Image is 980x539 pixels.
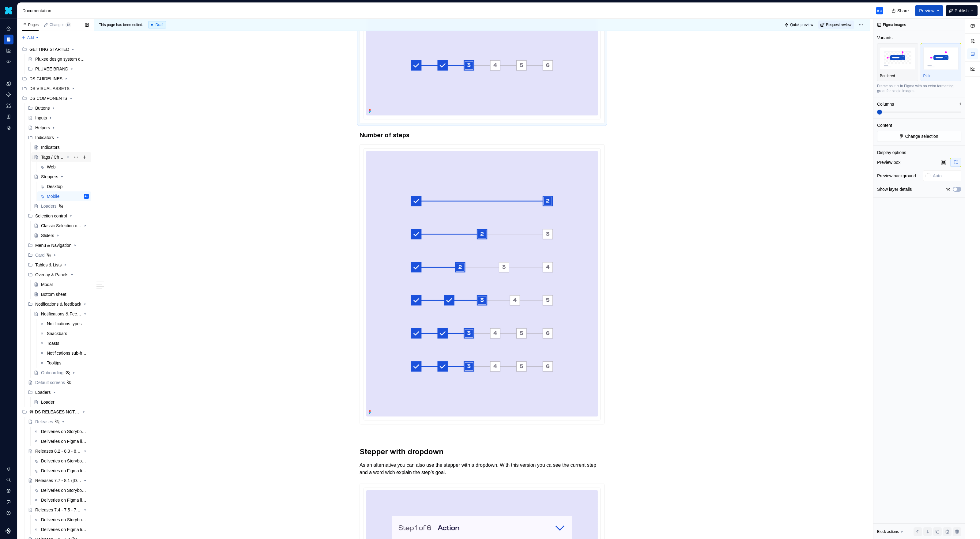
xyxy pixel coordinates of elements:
svg: Supernova Logo [6,528,12,534]
div: 🛠 DS RELEASES NOTES [20,407,91,417]
a: Documentation [4,35,13,44]
img: 8442b5b3-d95e-456d-8131-d61e917d6403.png [5,7,12,14]
div: Onboarding [41,370,63,376]
a: Indicators [31,142,91,152]
a: Snackbars [37,329,91,338]
div: Mobile [47,193,59,199]
div: Steppers [41,174,58,180]
img: placeholder [880,47,915,70]
div: Pluxee design system documentation [35,56,86,62]
a: Loaders [31,201,91,211]
a: Desktop [37,182,91,191]
div: Modal [41,281,53,288]
div: Snackbars [47,330,67,337]
div: Overlay & Panels [25,270,91,280]
div: Helpers [35,125,50,131]
div: Notifications & Feedbacks [41,311,81,317]
div: Card [25,250,91,260]
div: Content [877,122,892,128]
div: Changes [50,22,71,27]
a: Releases 7.7 - 8.1 ([DATE]) [25,476,91,485]
div: Loaders [35,389,51,395]
div: 🛠 DS RELEASES NOTES [29,409,80,415]
div: Tables & Lists [35,262,62,268]
a: Deliveries on Storybook library (Responsive only) [31,515,91,525]
div: GETTING STARTED [20,44,91,54]
div: Contact support [4,497,13,507]
a: Tags / Chips [31,152,91,162]
div: DS VISUAL ASSETS [29,85,70,92]
div: Web [47,164,56,170]
a: Steppers [31,172,91,182]
div: Buttons [35,105,50,111]
div: Selection control [35,213,67,219]
div: Inputs [35,115,47,121]
a: Settings [4,486,13,496]
div: Loader [41,399,55,405]
div: Tags / Chips [41,154,64,160]
a: Deliveries on Storybook library (Responsive only) [31,485,91,495]
a: Modal [31,280,91,289]
div: Columns [877,101,894,107]
span: Publish [955,8,969,14]
div: Indicators [35,134,54,141]
button: Preview [915,5,943,16]
a: Helpers [25,123,91,133]
div: Deliveries on Storybook library (Responsive only) [41,428,88,435]
div: PLUXEE BRAND [35,66,68,72]
div: Releases 7.7 - 8.1 ([DATE]) [35,477,81,484]
div: DS COMPONENTS [29,95,67,101]
a: Notifications sub-header [37,348,91,358]
div: Code automation [4,57,13,66]
div: Storybook stories [4,112,13,122]
div: PLUXEE BRAND [25,64,91,74]
a: Notifications & Feedbacks [31,309,91,319]
div: Preview background [877,173,916,179]
div: Deliveries on Figma library [41,438,88,444]
a: Notifications types [37,319,91,329]
a: Deliveries on Figma library [31,436,91,446]
span: This page has been edited. [99,22,143,27]
label: No [946,187,950,192]
a: Loader [31,397,91,407]
div: Buttons [25,103,91,113]
div: Search ⌘K [4,475,13,485]
div: DS GUIDELINES [29,76,62,82]
a: Deliveries on Storybook library (Responsive only) [31,456,91,466]
button: Quick preview [782,21,816,29]
span: 12 [66,22,71,27]
a: Onboarding [31,368,91,378]
div: Selection control [25,211,91,221]
div: Desktop [47,183,62,190]
div: Releases [35,419,53,425]
button: Change selection [877,131,961,142]
div: Overlay & Panels [35,272,68,278]
div: Deliveries on Figma library [41,497,88,503]
p: Plain [923,73,932,78]
button: placeholderPlain [921,43,962,81]
button: Add [20,33,41,42]
button: Request review [818,21,854,29]
div: Menu & Navigation [35,242,71,248]
a: Web [37,162,91,172]
div: Sliders [41,232,54,239]
div: Releases 8.2 - 8.3 - 8.4 ([DATE]) [35,448,81,454]
div: Preview box [877,159,900,165]
span: Quick preview [790,22,813,27]
a: Deliveries on Storybook library (Responsive only) [31,427,91,436]
a: Pluxee design system documentation [25,54,91,64]
a: Deliveries on Figma library [31,466,91,476]
a: Deliveries on Figma library [31,495,91,505]
div: Tooltips [47,360,61,366]
div: DS COMPONENTS [20,93,91,103]
div: Deliveries on Figma library [41,468,88,474]
div: Draft [148,21,166,28]
p: As an alternative you can also use the stepper with a dropdown. With this version you ca see the ... [360,462,605,476]
a: Sliders [31,231,91,240]
div: Pages [22,22,39,27]
a: Releases 7.4 - 7.5 - 7.6 ([DATE]) [25,505,91,515]
a: Home [4,24,13,33]
div: Classic Selection controls [41,223,81,229]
